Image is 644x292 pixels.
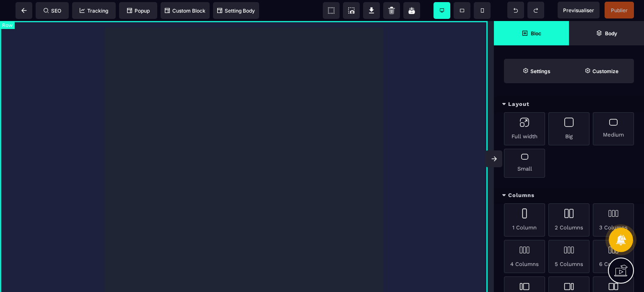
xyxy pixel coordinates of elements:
span: SEO [44,8,61,14]
span: Screenshot [343,2,360,19]
div: Layout [494,97,644,112]
div: 4 Columns [504,240,545,273]
div: 3 Columns [593,203,634,237]
strong: Settings [530,68,551,74]
span: Open Style Manager [569,59,634,83]
div: Columns [494,188,644,203]
span: Previsualiser [563,7,594,13]
div: 5 Columns [548,240,589,273]
strong: Customize [592,68,618,74]
div: 6 Columns [593,240,634,273]
div: Small [504,149,545,178]
span: Settings [504,59,569,83]
div: 1 Column [504,203,545,237]
strong: Body [605,30,617,37]
span: Preview [558,2,600,18]
span: Tracking [80,8,108,14]
span: Publier [611,7,628,13]
span: Setting Body [217,8,255,14]
strong: Bloc [531,30,541,37]
span: Popup [127,8,150,14]
span: View components [323,2,340,19]
div: Big [548,112,589,145]
div: 2 Columns [548,203,589,237]
div: Full width [504,112,545,145]
div: Medium [593,112,634,145]
span: Open Layer Manager [569,21,644,45]
span: Custom Block [165,8,205,14]
span: Open Blocks [494,21,569,45]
